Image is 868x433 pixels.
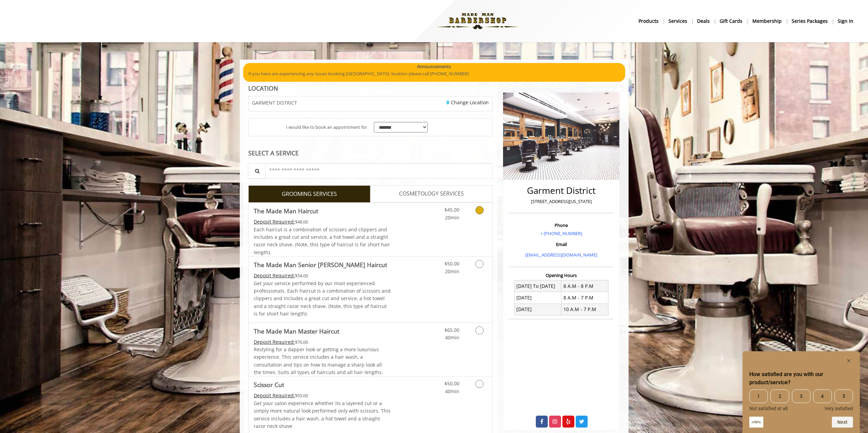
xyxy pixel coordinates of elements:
a: sign insign in [833,16,858,26]
b: products [638,17,659,25]
b: Services [668,17,687,25]
button: Next question [832,417,853,428]
div: $48.00 [254,218,391,226]
div: $54.00 [254,272,391,279]
span: $50.00 [444,260,459,267]
span: This service needs some Advance to be paid before we block your appointment [254,339,295,345]
td: 10 A.M - 7 P.M [561,304,608,315]
td: 8 A.M - 7 P.M [561,292,608,304]
span: This service needs some Advance to be paid before we block your appointment [254,272,295,279]
b: The Made Man Senior [PERSON_NAME] Haircut [254,260,387,269]
span: 20min [445,214,459,221]
span: Very satisfied [824,406,853,411]
span: $65.00 [444,327,459,333]
a: MembershipMembership [748,16,787,26]
a: Series packagesSeries packages [787,16,833,26]
b: LOCATION [248,84,278,92]
p: If you have are experiencing any issues booking [GEOGRAPHIC_DATA] location please call [PHONE_NUM... [248,70,620,77]
span: $50.00 [444,380,459,387]
a: [EMAIL_ADDRESS][DOMAIN_NAME] [525,252,597,258]
span: 5 [835,389,853,403]
button: Hide survey [845,357,853,365]
p: [STREET_ADDRESS][US_STATE] [511,198,612,205]
div: $70.00 [254,338,391,346]
p: Get your service performed by our most experienced professionals. Each haircut is a combination o... [254,280,391,318]
span: 40min [445,334,459,341]
a: DealsDeals [692,16,715,26]
td: 8 A.M - 8 P.M [561,280,608,292]
b: Membership [752,17,782,25]
img: Made Man Barbershop logo [431,2,525,40]
h3: Email [511,242,612,247]
b: The Made Man Haircut [254,206,318,216]
span: This service needs some Advance to be paid before we block your appointment [254,218,295,225]
b: gift cards [720,17,742,25]
b: Announcements [417,63,451,70]
div: $55.00 [254,392,391,399]
p: Get your salon experience whether its a layered cut or a simply more natural look performed only ... [254,400,391,430]
span: Restyling for a dapper look or getting a more luxurious experience. This service includes a hair ... [254,346,383,375]
span: 20min [445,268,459,275]
b: Series packages [792,17,828,25]
h2: How satisfied are you with our product/service? Select an option from 1 to 5, with 1 being Not sa... [749,370,853,387]
a: ServicesServices [664,16,692,26]
a: Change Location [446,99,489,106]
b: Scissor Cut [254,380,284,389]
div: How satisfied are you with our product/service? Select an option from 1 to 5, with 1 being Not sa... [749,389,853,411]
span: $45.00 [444,206,459,213]
td: [DATE] [514,304,561,315]
a: Productsproducts [634,16,664,26]
b: Deals [697,17,710,25]
button: Service Search [248,163,266,179]
span: COSMETOLOGY SERVICES [399,189,464,198]
span: Not satisfied at all [749,406,788,411]
h2: Garment District [511,186,612,196]
span: 40min [445,388,459,395]
span: 4 [813,389,832,403]
b: The Made Man Master Haircut [254,326,339,336]
a: + [PHONE_NUMBER] [540,230,582,236]
span: 1 [749,389,768,403]
b: sign in [838,17,853,25]
span: Each haircut is a combination of scissors and clippers and includes a great cut and service, a ho... [254,226,390,256]
span: GARMENT DISTRICT [252,100,297,105]
span: I would like to book an appointment for [286,124,367,131]
div: SELECT A SERVICE [248,150,493,156]
a: Gift cardsgift cards [715,16,748,26]
span: This service needs some Advance to be paid before we block your appointment [254,392,295,399]
span: 2 [770,389,789,403]
span: GROOMING SERVICES [282,190,337,199]
span: 3 [792,389,810,403]
td: [DATE] [514,292,561,304]
div: How satisfied are you with our product/service? Select an option from 1 to 5, with 1 being Not sa... [749,357,853,428]
h3: Phone [511,223,612,228]
td: [DATE] To [DATE] [514,280,561,292]
h3: Opening Hours [509,273,614,278]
